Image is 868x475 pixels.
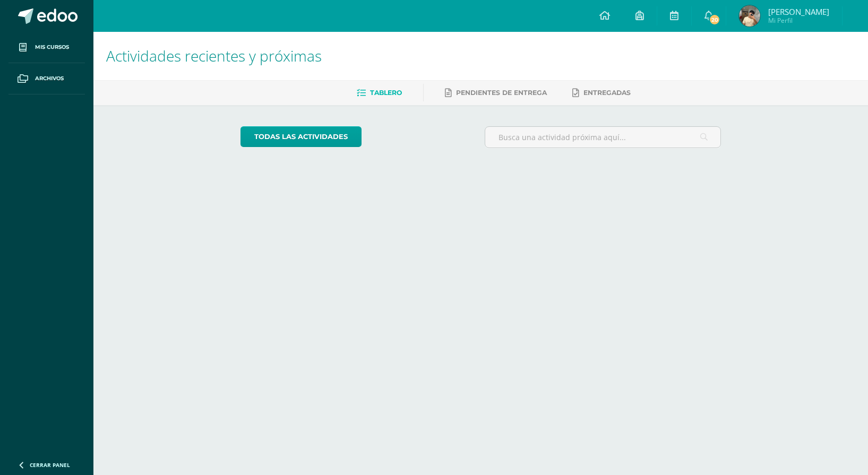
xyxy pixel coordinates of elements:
[572,84,631,101] a: Entregadas
[30,461,70,469] span: Cerrar panel
[357,84,402,101] a: Tablero
[8,63,85,94] a: Archivos
[8,32,85,63] a: Mis cursos
[106,46,322,66] span: Actividades recientes y próximas
[768,6,829,17] span: [PERSON_NAME]
[709,14,720,25] span: 20
[485,127,720,148] input: Busca una actividad próxima aquí...
[35,74,64,83] span: Archivos
[370,89,402,97] span: Tablero
[456,89,547,97] span: Pendientes de entrega
[240,126,362,147] a: todas las Actividades
[445,84,547,101] a: Pendientes de entrega
[35,43,69,51] span: Mis cursos
[739,5,760,27] img: 248ca182c996c3cd939382dc80432b84.png
[583,89,631,97] span: Entregadas
[768,16,829,25] span: Mi Perfil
